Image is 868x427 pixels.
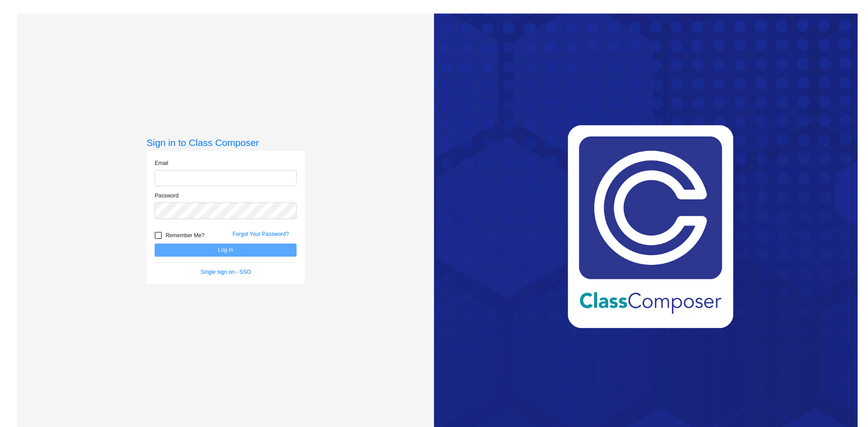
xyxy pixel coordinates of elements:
[232,231,289,237] a: Forgot Your Password?
[201,269,251,275] a: Single sign on - SSO
[155,192,179,200] label: Password
[155,159,168,167] label: Email
[165,230,204,241] span: Remember Me?
[146,137,305,148] h3: Sign in to Class Composer
[155,244,297,257] button: Log In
